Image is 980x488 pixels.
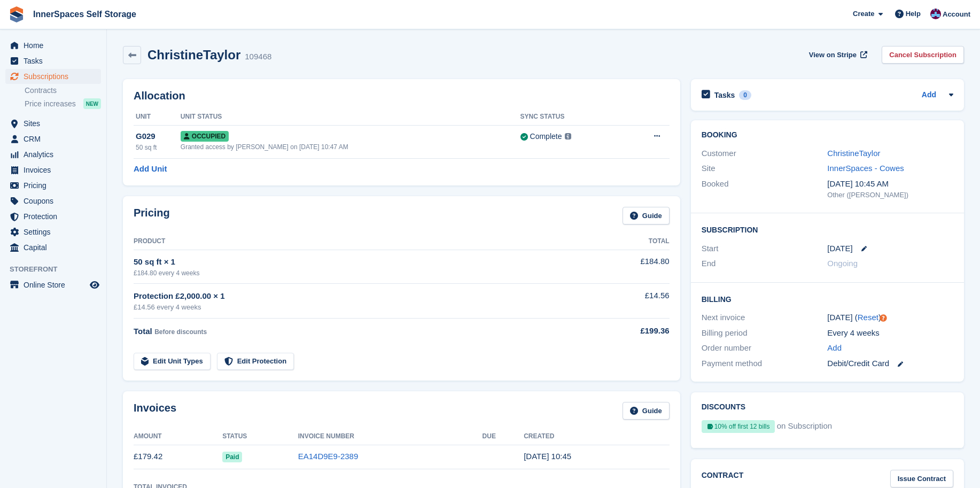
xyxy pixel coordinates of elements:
[24,116,88,131] span: Sites
[136,143,181,152] div: 50 sq ft
[9,6,25,22] img: stora-icon-8386f47178a22dfd0bd8f6a31ec36ba5ce8667c1dd55bd0f319d3a0aa187defe.svg
[24,209,88,224] span: Protection
[623,207,670,224] a: Guide
[587,250,669,283] td: £184.80
[827,312,953,324] div: [DATE] ( )
[245,51,271,63] div: 109468
[922,89,936,102] a: Add
[24,38,88,53] span: Home
[702,258,828,270] div: End
[5,116,101,131] a: menu
[623,402,670,420] a: Guide
[702,358,828,370] div: Payment method
[702,162,828,175] div: Site
[5,147,101,162] a: menu
[24,162,88,177] span: Invoices
[524,428,669,445] th: Created
[134,233,587,250] th: Product
[702,224,953,235] h2: Subscription
[587,325,669,337] div: £199.36
[530,131,562,142] div: Complete
[24,224,88,239] span: Settings
[24,53,88,68] span: Tasks
[24,178,88,193] span: Pricing
[5,277,101,292] a: menu
[5,178,101,193] a: menu
[827,149,880,158] a: ChristineTaylor
[147,48,240,62] h2: ChristineTaylor
[882,46,964,64] a: Cancel Subscription
[217,353,294,370] a: Edit Protection
[83,98,101,109] div: NEW
[827,243,852,255] time: 2025-09-22 00:00:00 UTC
[24,131,88,146] span: CRM
[181,142,520,152] div: Granted access by [PERSON_NAME] on [DATE] 10:47 AM
[827,342,842,354] a: Add
[930,9,941,19] img: Paul Allo
[134,353,211,370] a: Edit Unit Types
[134,256,587,268] div: 50 sq ft × 1
[702,148,828,160] div: Customer
[136,130,181,143] div: G029
[134,207,170,224] h2: Pricing
[520,109,624,126] th: Sync Status
[24,69,88,84] span: Subscriptions
[134,163,167,175] a: Add Unit
[24,277,88,292] span: Online Store
[878,313,888,323] div: Tooltip anchor
[777,420,832,437] span: on Subscription
[702,470,744,487] h2: Contract
[222,452,242,462] span: Paid
[88,278,101,291] a: Preview store
[24,240,88,255] span: Capital
[827,190,953,200] div: Other ([PERSON_NAME])
[739,90,751,100] div: 0
[181,131,229,142] span: Occupied
[827,178,953,190] div: [DATE] 10:45 AM
[702,420,775,433] div: 10% off first 12 bills
[298,452,359,461] a: EA14D9E9-2389
[714,90,735,100] h2: Tasks
[5,38,101,53] a: menu
[702,403,953,412] h2: Discounts
[827,327,953,339] div: Every 4 weeks
[25,98,101,110] a: Price increases NEW
[25,86,101,96] a: Contracts
[24,193,88,208] span: Coupons
[906,9,921,19] span: Help
[134,90,670,102] h2: Allocation
[702,293,953,304] h2: Billing
[134,268,587,278] div: £184.80 every 4 weeks
[5,131,101,146] a: menu
[134,290,587,303] div: Protection £2,000.00 × 1
[702,178,828,200] div: Booked
[858,313,878,322] a: Reset
[134,327,152,336] span: Total
[134,445,222,469] td: £179.42
[134,428,222,445] th: Amount
[587,284,669,319] td: £14.56
[25,99,76,109] span: Price increases
[702,342,828,354] div: Order number
[5,240,101,255] a: menu
[702,327,828,339] div: Billing period
[5,224,101,239] a: menu
[524,452,571,461] time: 2025-09-22 09:45:59 UTC
[890,470,953,487] a: Issue Contract
[10,264,106,275] span: Storefront
[5,162,101,177] a: menu
[805,46,869,64] a: View on Stripe
[154,328,207,336] span: Before discounts
[702,131,953,140] h2: Booking
[134,109,181,126] th: Unit
[222,428,298,445] th: Status
[809,50,857,60] span: View on Stripe
[24,147,88,162] span: Analytics
[5,193,101,208] a: menu
[827,259,858,268] span: Ongoing
[5,209,101,224] a: menu
[565,133,571,140] img: icon-info-grey-7440780725fd019a000dd9b08b2336e03edf1995a4989e88bcd33f0948082b44.svg
[702,243,828,255] div: Start
[134,402,176,420] h2: Invoices
[181,109,520,126] th: Unit Status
